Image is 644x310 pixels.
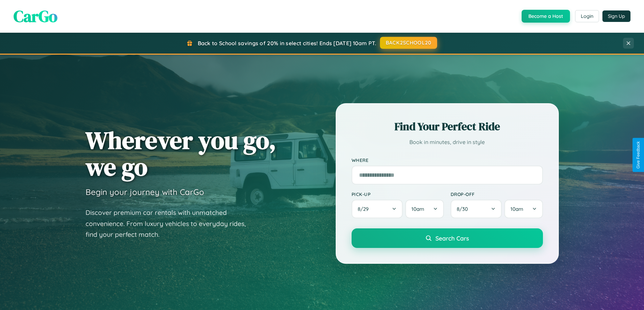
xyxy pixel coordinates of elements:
span: 8 / 30 [457,206,471,212]
p: Discover premium car rentals with unmatched convenience. From luxury vehicles to everyday rides, ... [86,207,255,240]
button: BACK2SCHOOL20 [380,37,437,49]
button: Login [575,10,599,22]
span: Back to School savings of 20% in select cities! Ends [DATE] 10am PT. [198,40,376,47]
button: 10am [504,200,543,218]
span: 8 / 29 [358,206,372,212]
label: Pick-up [352,191,444,197]
button: Sign Up [602,10,630,22]
button: Search Cars [352,228,543,248]
label: Drop-off [451,191,543,197]
p: Book in minutes, drive in style [352,137,543,147]
span: Search Cars [435,234,469,242]
h3: Begin your journey with CarGo [86,187,204,197]
h1: Wherever you go, we go [86,127,276,180]
span: 10am [510,206,523,212]
button: 8/29 [352,200,403,218]
div: Give Feedback [636,141,641,169]
h2: Find Your Perfect Ride [352,119,543,134]
button: 10am [405,200,444,218]
button: 8/30 [451,200,502,218]
span: CarGo [14,5,57,27]
span: 10am [411,206,424,212]
label: Where [352,157,543,163]
button: Become a Host [522,10,570,23]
